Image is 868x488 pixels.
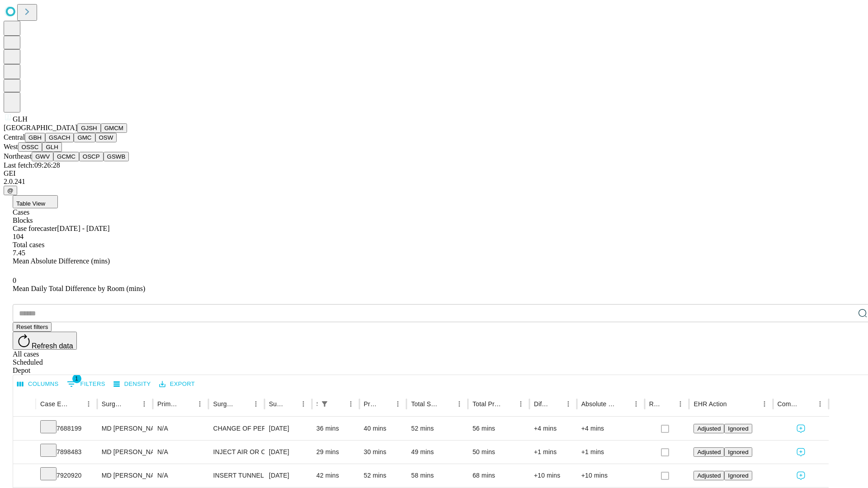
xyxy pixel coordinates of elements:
div: [DATE] [269,464,307,487]
button: Sort [661,398,674,410]
div: 42 mins [316,464,355,487]
span: Total cases [13,241,44,249]
div: 52 mins [364,464,402,487]
div: +10 mins [534,464,572,487]
div: Scheduled In Room Duration [316,400,317,408]
button: GMC [74,133,95,142]
div: +4 mins [581,417,640,440]
div: INSERT TUNNELED CENTRAL VENOUS ACCESS WITH SUBQ PORT [213,464,259,487]
button: Show filters [65,377,108,391]
button: Expand [18,445,31,460]
span: Central [4,133,25,141]
div: [DATE] [269,417,307,440]
button: Sort [125,398,138,410]
div: MD [PERSON_NAME] Md [102,417,148,440]
button: Menu [250,398,262,410]
span: Ignored [728,472,748,479]
span: 0 [13,277,16,284]
div: EHR Action [693,400,726,408]
div: N/A [157,417,204,440]
div: 7920920 [40,464,93,487]
div: +1 mins [534,441,572,464]
div: Primary Service [157,400,180,408]
button: Menu [630,398,642,410]
button: GBH [25,133,45,142]
button: Menu [758,398,771,410]
button: Ignored [724,471,752,480]
button: Menu [674,398,687,410]
button: Adjusted [693,447,724,457]
button: Menu [392,398,404,410]
div: +4 mins [534,417,572,440]
div: +1 mins [581,441,640,464]
button: Menu [814,398,826,410]
button: OSCP [79,152,104,161]
div: 7898483 [40,441,93,464]
button: GLH [42,142,61,152]
span: Ignored [728,425,748,432]
div: 50 mins [472,441,525,464]
span: Adjusted [697,472,721,479]
span: 1 [72,374,81,383]
div: Case Epic Id [40,400,69,408]
span: Mean Absolute Difference (mins) [13,257,110,265]
div: 29 mins [316,441,355,464]
button: Sort [284,398,297,410]
button: Sort [801,398,814,410]
div: 2.0.241 [4,178,864,186]
button: Expand [18,421,31,437]
div: Comments [778,400,800,408]
button: Ignored [724,424,752,433]
div: Absolute Difference [581,400,616,408]
span: GLH [13,115,28,123]
button: GSACH [45,133,74,142]
div: Surgery Name [213,400,236,408]
div: Predicted In Room Duration [364,400,378,408]
button: GMCM [101,123,127,133]
button: Sort [549,398,562,410]
button: Sort [728,398,741,410]
div: 52 mins [411,417,463,440]
button: Reset filters [13,322,52,332]
div: Resolved in EHR [649,400,661,408]
button: Menu [453,398,466,410]
div: 68 mins [472,464,525,487]
span: [DATE] - [DATE] [57,225,109,232]
span: @ [7,187,14,194]
div: 56 mins [472,417,525,440]
button: @ [4,186,17,195]
button: Select columns [15,377,61,391]
div: N/A [157,441,204,464]
button: GCMC [53,152,79,161]
div: N/A [157,464,204,487]
span: Adjusted [697,449,721,455]
button: Adjusted [693,471,724,480]
button: Show filters [318,398,331,410]
div: 36 mins [316,417,355,440]
span: Northeast [4,152,32,160]
div: 58 mins [411,464,463,487]
button: Export [157,377,197,391]
div: [DATE] [269,441,307,464]
div: GEI [4,169,864,178]
button: Menu [297,398,310,410]
span: Mean Daily Total Difference by Room (mins) [13,285,145,292]
button: Menu [562,398,575,410]
button: Expand [18,468,31,484]
button: Adjusted [693,424,724,433]
div: +10 mins [581,464,640,487]
span: Last fetch: 09:26:28 [4,161,60,169]
div: CHANGE OF PERCUTANEOUS TUBE OR DRAINAGE [MEDICAL_DATA] WITH XRAY AND [MEDICAL_DATA] [213,417,259,440]
button: Menu [514,398,527,410]
button: Sort [332,398,344,410]
button: Density [111,377,153,391]
span: 7.45 [13,249,25,257]
div: 49 mins [411,441,463,464]
button: Sort [237,398,250,410]
span: Table View [16,200,45,207]
span: Adjusted [697,425,721,432]
button: Sort [181,398,193,410]
button: Refresh data [13,332,77,350]
button: OSW [95,133,117,142]
span: 104 [13,233,24,240]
